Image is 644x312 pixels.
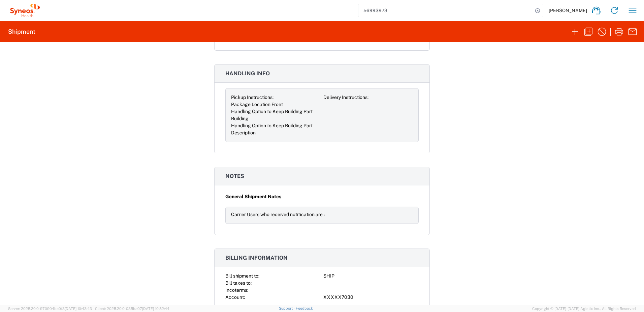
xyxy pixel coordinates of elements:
[323,294,419,301] div: XXXXX7030
[296,306,313,310] a: Feedback
[225,255,288,261] span: Billing information
[225,173,244,179] span: Notes
[549,7,587,14] span: [PERSON_NAME]
[95,307,169,311] span: Client: 2025.20.0-035ba07
[8,28,35,36] h2: Shipment
[225,70,270,77] span: Handling Info
[65,307,92,311] span: [DATE] 10:43:43
[358,4,533,17] input: Shipment, tracking or reference number
[225,193,281,200] span: General Shipment Notes
[225,287,248,293] span: Incoterms:
[323,272,419,280] div: SHIP
[142,307,169,311] span: [DATE] 10:52:44
[279,306,296,310] a: Support
[8,307,92,311] span: Server: 2025.20.0-970904bc0f3
[225,294,245,300] span: Account:
[532,306,636,312] span: Copyright © [DATE]-[DATE] Agistix Inc., All Rights Reserved
[231,108,321,122] div: Handling Option to Keep Building Part Building
[231,122,321,136] div: Handling Option to Keep Building Part Description
[225,280,252,286] span: Bill taxes to:
[231,101,321,108] div: Package Location Front
[323,95,368,100] span: Delivery Instructions:
[231,211,413,218] div: Carrier Users who received notification are :
[231,95,273,100] span: Pickup Instructions:
[225,273,259,279] span: Bill shipment to:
